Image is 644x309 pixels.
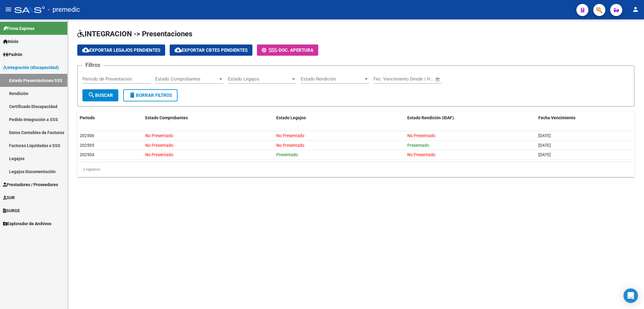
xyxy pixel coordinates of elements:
[536,111,634,124] datatable-header-cell: Fecha Vencimiento
[407,143,429,148] span: Presentado
[155,76,218,82] span: Estado Comprobantes
[143,111,274,124] datatable-header-cell: Estado Comprobantes
[3,220,51,227] span: Explorador de Archivos
[82,46,89,54] mat-icon: cloud_download
[623,288,638,303] div: Open Intercom Messenger
[538,133,551,138] span: [DATE]
[145,133,173,138] span: No Presentado
[538,152,551,157] span: [DATE]
[3,207,20,214] span: SURGE
[276,115,306,120] span: Estado Legajos
[434,76,441,83] button: Open calendar
[228,76,291,82] span: Estado Legajos
[80,115,95,120] span: Periodo
[175,46,182,54] mat-icon: cloud_download
[80,143,94,148] span: 202505
[88,93,113,98] span: Buscar
[3,38,18,45] span: Inicio
[301,76,364,82] span: Estado Rendición
[279,48,313,53] span: Doc. Apertura
[403,76,433,82] input: Fecha fin
[82,89,118,101] button: Buscar
[407,133,435,138] span: No Presentado
[170,44,252,56] button: Exportar Cbtes Pendientes
[407,152,435,157] span: No Presentado
[175,48,248,53] span: Exportar Cbtes Pendientes
[3,64,59,71] span: Integración (discapacidad)
[5,6,12,13] mat-icon: menu
[373,76,398,82] input: Fecha inicio
[82,48,160,53] span: Exportar Legajos Pendientes
[632,6,639,13] mat-icon: person
[276,143,304,148] span: No Presentado
[262,48,279,53] span: -
[80,152,94,157] span: 202504
[80,133,94,138] span: 202506
[538,143,551,148] span: [DATE]
[145,115,188,120] span: Estado Comprobantes
[538,115,575,120] span: Fecha Vencimiento
[3,51,22,58] span: Padrón
[77,30,192,38] span: INTEGRACION -> Presentaciones
[88,91,95,99] mat-icon: search
[145,143,173,148] span: No Presentado
[405,111,536,124] datatable-header-cell: Estado Rendición (IDAF)
[407,115,454,120] span: Estado Rendición (IDAF)
[257,44,318,56] button: -Doc. Apertura
[276,152,298,157] span: Presentado
[3,194,15,201] span: SUR
[276,133,304,138] span: No Presentado
[274,111,405,124] datatable-header-cell: Estado Legajos
[77,162,634,177] div: 3 registros
[77,111,143,124] datatable-header-cell: Periodo
[3,25,34,32] span: Firma Express
[3,181,58,188] span: Prestadores / Proveedores
[123,89,178,101] button: Borrar Filtros
[129,91,136,99] mat-icon: delete
[129,93,172,98] span: Borrar Filtros
[48,3,80,16] span: - premedic
[145,152,173,157] span: No Presentado
[77,44,165,56] button: Exportar Legajos Pendientes
[82,61,103,69] h3: Filtros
